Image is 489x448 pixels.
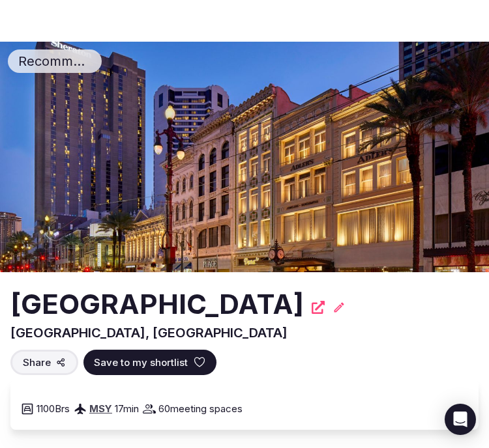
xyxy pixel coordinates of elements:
div: Open Intercom Messenger [445,404,476,435]
button: Share [10,350,78,375]
span: Save to my shortlist [94,356,188,369]
span: 1100 Brs [37,402,70,415]
button: Save to my shortlist [83,350,216,375]
div: Recommended [8,49,102,73]
span: 60 meeting spaces [158,402,243,415]
h2: [GEOGRAPHIC_DATA] [10,285,304,324]
span: Share [23,356,51,369]
span: 17 min [115,402,139,415]
a: MSY [89,402,112,415]
span: [GEOGRAPHIC_DATA], [GEOGRAPHIC_DATA] [10,325,288,341]
span: Recommended [13,52,96,70]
